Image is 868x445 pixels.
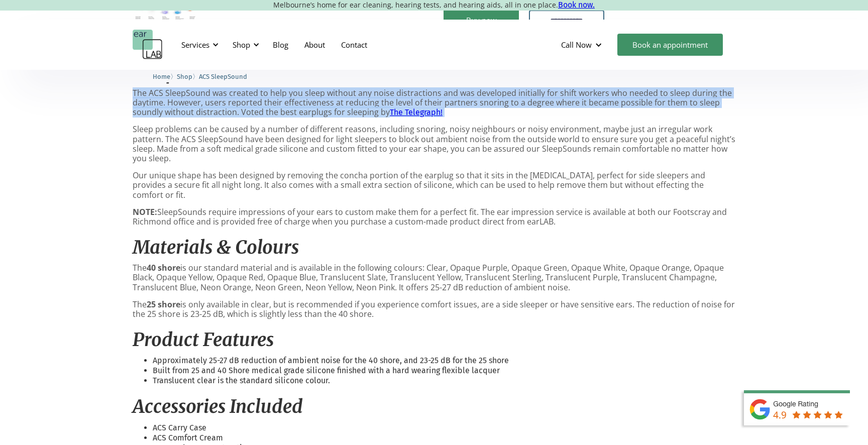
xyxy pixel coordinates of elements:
div: Call Now [553,30,612,60]
div: Shop [227,30,262,60]
span: ACS SleepSound [199,73,247,80]
div: Services [181,40,209,50]
a: Contact [333,30,375,59]
li: Approximately 25-27 dB reduction of ambient noise for the 40 shore, and 23-25 dB for the 25 shore [153,356,735,366]
a: The Telegraph! [390,107,443,117]
p: The ACS SleepSound was created to help you sleep without any noise distractions and was developed... [133,88,735,118]
p: The is only available in clear, but is recommended if you experience comfort issues, are a side s... [133,300,735,319]
li: 〉 [177,71,199,82]
strong: 25 shore [147,299,180,310]
li: ACS Carry Case [153,423,735,433]
li: ACS Comfort Cream [153,433,735,443]
div: Call Now [561,40,592,50]
em: Product Features [133,328,274,351]
div: Services [175,30,222,60]
a: home [133,30,163,60]
li: Built from 25 and 40 Shore medical grade silicone finished with a hard wearing flexible lacquer [153,366,735,376]
a: Shop [177,71,192,81]
span: Shop [177,73,192,80]
span: Home [153,73,170,80]
p: Sleep problems can be caused by a number of different reasons, including snoring, noisy neighbour... [133,125,735,163]
em: Materials & Colours [133,236,299,259]
p: Our unique shape has been designed by removing the concha portion of the earplug so that it sits ... [133,171,735,200]
em: Accessories Included [133,395,303,418]
p: The is our standard material and is available in the following colours: Clear, Opaque Purple, Opa... [133,263,735,292]
strong: 40 shore [147,262,180,273]
li: Translucent clear is the standard silicone colour. [153,376,735,386]
strong: NOTE: [133,206,157,217]
a: Home [153,71,170,81]
a: Blog [265,30,296,59]
li: 〉 [153,71,177,82]
p: SleepSounds require impressions of your ears to custom make them for a perfect fit. The ear impre... [133,207,735,227]
div: Shop [233,40,250,50]
a: Book an appointment [617,34,723,56]
a: ACS SleepSound [199,71,247,81]
a: About [296,30,333,59]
